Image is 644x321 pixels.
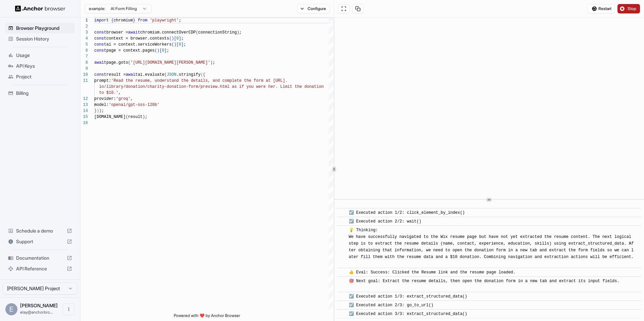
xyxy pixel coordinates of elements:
[111,78,232,83] span: 'Read the resume, understand the details, and comp
[106,60,128,65] span: page.goto
[16,63,72,69] span: API Keys
[164,72,167,77] span: (
[349,210,465,215] span: ☑️ Executed action 1/2: click_element_by_index()
[118,90,121,95] span: ,
[5,253,75,263] div: Documentation
[97,109,99,113] span: )
[80,102,88,108] div: 13
[130,97,133,101] span: ,
[349,294,467,299] span: ☑️ Executed action 1/3: extract_structured_data()
[598,6,611,11] span: Restart
[179,42,181,47] span: 0
[164,48,167,53] span: ]
[340,278,344,284] span: ​
[114,18,133,23] span: chromium
[349,312,467,316] span: ☑️ Executed action 3/3: extract_structured_data()
[5,263,75,274] div: API Reference
[80,29,88,36] div: 3
[106,48,155,53] span: page = context.pages
[94,115,126,119] span: [DOMAIN_NAME]
[159,48,162,53] span: [
[176,42,179,47] span: [
[80,42,88,48] div: 5
[63,303,75,315] button: Open menu
[169,36,171,41] span: (
[16,52,72,59] span: Usage
[94,97,116,101] span: provider:
[102,109,104,113] span: ;
[5,236,75,247] div: Support
[349,219,422,224] span: ☑️ Executed action 2/2: wait()
[16,265,64,272] span: API Reference
[80,96,88,102] div: 12
[20,310,53,315] span: elay@anchorbrowser.io
[183,42,186,47] span: ;
[80,54,88,60] div: 7
[138,18,148,23] span: from
[126,72,138,77] span: await
[628,6,637,11] span: Stop
[80,120,88,126] div: 16
[80,78,88,84] div: 11
[128,115,143,119] span: result
[128,30,140,35] span: await
[80,48,88,54] div: 6
[340,227,344,234] span: ​
[116,97,130,101] span: 'groq'
[239,30,241,35] span: ;
[99,109,101,113] span: )
[181,36,183,41] span: ;
[94,42,106,47] span: const
[5,23,75,34] div: Browser Playground
[237,30,239,35] span: )
[297,4,330,13] button: Configure
[179,18,181,23] span: ;
[349,303,434,308] span: ☑️ Executed action 2/3: go_to_url()
[198,30,237,35] span: connectionString
[80,23,88,29] div: 2
[232,78,287,83] span: lete the form at [URL].
[167,72,176,77] span: JSON
[5,34,75,44] div: Session History
[106,42,171,47] span: ai = context.serviceWorkers
[106,36,169,41] span: context = browser.contexts
[16,90,72,97] span: Billing
[106,30,128,35] span: browser =
[130,60,210,65] span: '[URL][DOMAIN_NAME][PERSON_NAME]'
[150,18,179,23] span: 'playwright'
[143,115,145,119] span: )
[94,36,106,41] span: const
[174,42,176,47] span: )
[20,303,58,308] span: Elay Gelbart
[618,4,640,13] button: Stop
[99,84,220,89] span: io/library/donation/charity-donation-form/preview.
[174,313,240,321] span: Powered with ❤️ by Anchor Browser
[203,72,205,77] span: {
[16,25,72,31] span: Browser Playground
[176,36,179,41] span: 0
[5,50,75,61] div: Usage
[16,36,72,42] span: Session History
[171,42,174,47] span: (
[80,72,88,78] div: 10
[80,108,88,114] div: 14
[16,238,64,245] span: Support
[89,6,105,11] span: example:
[5,88,75,99] div: Billing
[126,115,128,119] span: (
[16,255,64,261] span: Documentation
[80,66,88,72] div: 9
[94,60,106,65] span: await
[349,228,634,259] span: 💡 Thinking: We have successfully navigated to the Wix resume page but have not yet extracted the ...
[128,60,130,65] span: (
[145,115,147,119] span: ;
[94,72,106,77] span: const
[15,5,65,12] img: Anchor Logo
[138,72,164,77] span: ai.evaluate
[179,36,181,41] span: ]
[80,60,88,66] div: 8
[94,109,97,113] span: }
[587,4,615,13] button: Restart
[210,60,213,65] span: )
[133,18,135,23] span: }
